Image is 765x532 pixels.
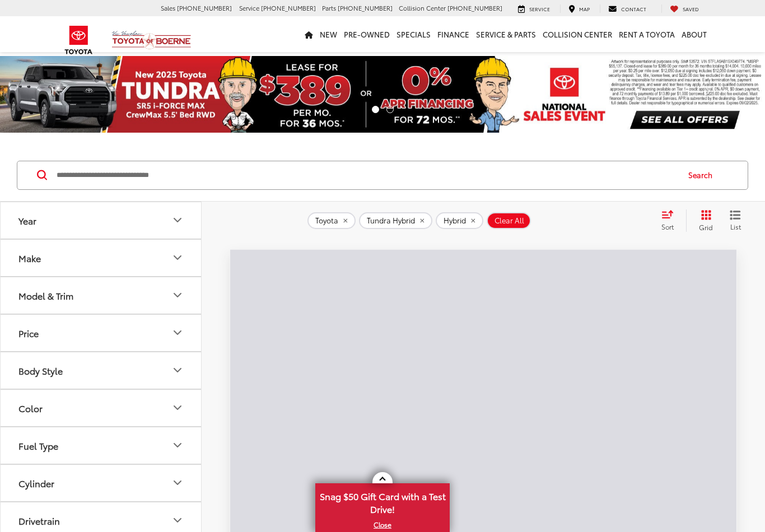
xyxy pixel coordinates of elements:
span: Sales [161,3,175,12]
div: Make [171,251,184,264]
span: [PHONE_NUMBER] [261,3,316,12]
span: Contact [621,5,646,12]
div: Color [18,403,43,413]
div: Price [18,328,39,338]
button: MakeMake [1,240,202,276]
button: Search [678,161,729,189]
button: CylinderCylinder [1,465,202,501]
button: Grid View [686,209,721,232]
button: PricePrice [1,315,202,351]
span: Saved [683,5,699,12]
div: Fuel Type [18,440,58,451]
div: Model & Trim [18,290,73,301]
a: About [678,16,710,52]
div: Year [18,215,36,226]
div: Model & Trim [171,288,184,302]
span: Service [239,3,259,12]
span: Tundra Hybrid [367,216,415,225]
span: List [730,222,741,231]
span: [PHONE_NUMBER] [447,3,502,12]
button: remove Toyota [307,212,356,229]
a: Collision Center [539,16,615,52]
input: Search by Make, Model, or Keyword [55,162,678,189]
a: Contact [600,4,655,13]
div: Color [171,401,184,414]
div: Body Style [171,363,184,377]
span: [PHONE_NUMBER] [177,3,232,12]
a: Specials [393,16,434,52]
img: Toyota [58,22,100,58]
span: Parts [322,3,336,12]
div: Body Style [18,365,63,376]
img: Vic Vaughan Toyota of Boerne [111,30,192,50]
a: Rent a Toyota [615,16,678,52]
div: Drivetrain [18,515,60,526]
button: remove Tundra%20Hybrid [359,212,432,229]
a: My Saved Vehicles [661,4,707,13]
button: ColorColor [1,390,202,426]
a: Service & Parts: Opens in a new tab [473,16,539,52]
a: New [316,16,340,52]
button: Body StyleBody Style [1,352,202,389]
span: Toyota [315,216,338,225]
div: Make [18,253,41,263]
button: Fuel TypeFuel Type [1,427,202,464]
span: Snag $50 Gift Card with a Test Drive! [316,484,449,519]
a: Finance [434,16,473,52]
button: List View [721,209,749,232]
a: Pre-Owned [340,16,393,52]
div: Fuel Type [171,438,184,452]
a: Service [510,4,558,13]
span: Hybrid [444,216,466,225]
button: YearYear [1,202,202,239]
span: Service [529,5,550,12]
div: Year [171,213,184,227]
span: Map [579,5,590,12]
a: Home [301,16,316,52]
span: [PHONE_NUMBER] [338,3,393,12]
button: Model & TrimModel & Trim [1,277,202,314]
button: Select sort value [656,209,686,232]
span: Clear All [495,216,524,225]
button: remove Hybrid [436,212,483,229]
div: Cylinder [171,476,184,489]
span: Grid [699,222,713,232]
div: Price [171,326,184,339]
div: Cylinder [18,478,54,488]
a: Map [560,4,598,13]
button: Clear All [487,212,531,229]
div: Drivetrain [171,514,184,527]
span: Collision Center [399,3,446,12]
span: Sort [661,222,674,231]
